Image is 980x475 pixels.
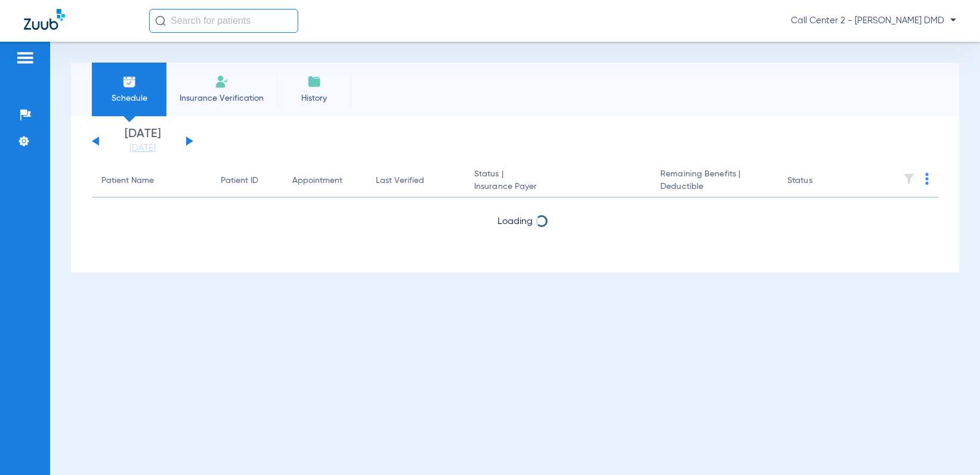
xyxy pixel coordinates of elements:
img: hamburger-icon [16,51,35,65]
input: Search for patients [149,9,298,33]
span: Call Center 2 - [PERSON_NAME] DMD [791,15,956,27]
img: Search Icon [155,15,166,26]
th: Status [778,164,858,198]
span: Deductible [660,181,768,193]
span: Insurance Verification [175,92,268,104]
div: Patient Name [101,175,154,187]
div: Appointment [292,175,357,187]
div: Last Verified [376,175,424,187]
div: Appointment [292,175,342,187]
span: Schedule [101,92,157,104]
li: [DATE] [107,128,178,154]
img: Manual Insurance Verification [215,74,229,89]
a: [DATE] [107,142,178,154]
div: Patient ID [221,175,273,187]
th: Status | [465,164,651,198]
span: Loading [497,217,533,226]
span: Insurance Payer [474,181,641,193]
img: Schedule [122,74,137,89]
img: Zuub Logo [24,9,65,30]
img: group-dot-blue.svg [925,173,929,185]
img: History [307,74,321,89]
div: Patient ID [221,175,258,187]
th: Remaining Benefits | [651,164,778,198]
div: Last Verified [376,175,455,187]
span: History [286,92,342,104]
div: Patient Name [101,175,202,187]
img: filter.svg [903,173,915,185]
